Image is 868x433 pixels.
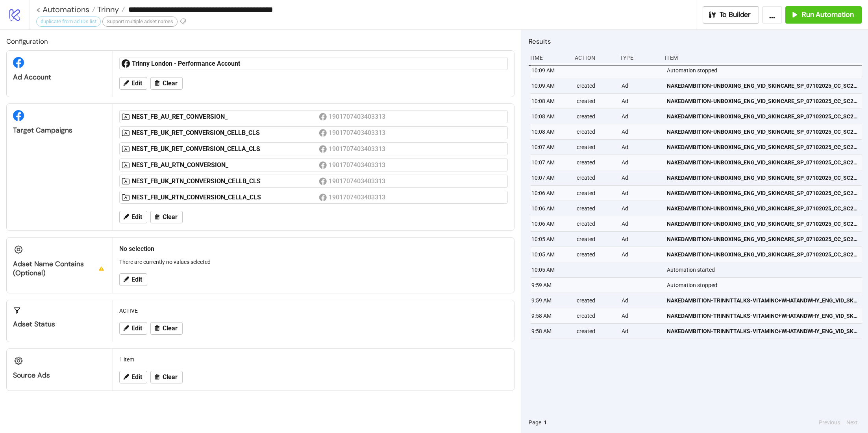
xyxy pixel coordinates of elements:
button: ... [762,6,782,24]
div: Ad [621,140,661,155]
button: Edit [119,322,147,335]
div: ACTIVE [116,303,511,318]
div: Ad [621,201,661,216]
span: NAKEDAMBITION-UNBOXING_ENG_VID_SKINCARE_SP_07102025_CC_SC20_USP11_TL_ [667,112,859,121]
div: 10:07 AM [531,155,570,170]
div: NEST_FB_UK_RET_CONVERSION_CELLB_CLS [132,129,319,137]
span: NAKEDAMBITION-UNBOXING_ENG_VID_SKINCARE_SP_07102025_CC_SC20_USP11_TL_ [667,143,859,151]
div: Ad [621,308,661,323]
div: 10:06 AM [531,201,570,216]
div: Automation stopped [666,63,864,78]
span: NAKEDAMBITION-UNBOXING_ENG_VID_SKINCARE_SP_07102025_CC_SC20_USP11_TL_ [667,219,859,228]
div: created [576,247,616,262]
div: 10:09 AM [531,78,570,93]
div: 1901707403403313 [329,176,387,186]
div: 10:09 AM [531,63,570,78]
button: Edit [119,77,147,90]
div: Item [664,50,862,65]
span: Edit [131,80,142,87]
div: 1901707403403313 [329,144,387,154]
button: 1 [541,418,549,427]
a: NAKEDAMBITION-UNBOXING_ENG_VID_SKINCARE_SP_07102025_CC_SC20_USP11_TL_ [667,232,859,247]
button: Clear [150,77,183,90]
h2: Results [529,36,862,46]
div: NEST_FB_AU_RTN_CONVERSION_ [132,161,319,170]
span: NAKEDAMBITION-TRINNTTALKS-VITAMINC+WHATANDWHY_ENG_VID_SKINCARE_SP_07102025_CC_SC7_USP11_TL_ [667,327,859,335]
div: created [576,324,616,339]
div: Ad [621,216,661,231]
div: created [576,216,616,231]
h2: Configuration [6,36,515,46]
span: Clear [163,80,178,87]
span: Edit [131,214,142,221]
div: Ad [621,78,661,93]
div: created [576,201,616,216]
button: Next [844,418,860,427]
a: NAKEDAMBITION-UNBOXING_ENG_VID_SKINCARE_SP_07102025_CC_SC20_USP11_TL_ [667,201,859,216]
div: created [576,170,616,185]
div: 1901707403403313 [329,192,387,202]
div: Ad [621,324,661,339]
a: NAKEDAMBITION-UNBOXING_ENG_VID_SKINCARE_SP_07102025_CC_SC20_USP11_TL_ [667,247,859,262]
div: NEST_FB_UK_RTN_CONVERSION_CELLB_CLS [132,177,319,186]
button: Edit [119,273,147,286]
span: NAKEDAMBITION-UNBOXING_ENG_VID_SKINCARE_SP_07102025_CC_SC20_USP11_TL_ [667,204,859,213]
a: NAKEDAMBITION-UNBOXING_ENG_VID_SKINCARE_SP_07102025_CC_SC20_USP11_TL_ [667,216,859,231]
span: Clear [163,374,178,381]
a: Trinny [95,6,125,13]
div: 9:58 AM [531,308,570,323]
button: Clear [150,211,183,223]
div: NEST_FB_UK_RTN_CONVERSION_CELLA_CLS [132,193,319,202]
button: Clear [150,322,183,335]
div: 10:07 AM [531,140,570,155]
button: Previous [816,418,842,427]
div: Automation started [666,262,864,277]
span: NAKEDAMBITION-UNBOXING_ENG_VID_SKINCARE_SP_07102025_CC_SC20_USP11_TL_ [667,250,859,259]
span: Page [529,418,541,427]
span: Run Automation [802,10,854,19]
div: Action [574,50,614,65]
a: NAKEDAMBITION-UNBOXING_ENG_VID_SKINCARE_SP_07102025_CC_SC20_USP11_TL_ [667,78,859,93]
div: 10:06 AM [531,186,570,201]
div: 10:05 AM [531,232,570,247]
span: NAKEDAMBITION-TRINNTTALKS-VITAMINC+WHATANDWHY_ENG_VID_SKINCARE_SP_07102025_CC_SC7_USP11_TL_ [667,296,859,305]
div: 9:59 AM [531,293,570,308]
button: Run Automation [785,6,862,24]
a: < Automations [36,6,95,13]
button: To Builder [703,6,759,24]
span: Clear [163,325,178,332]
div: Support multiple adset names [102,17,178,27]
div: 1901707403403313 [329,160,387,170]
div: 9:59 AM [531,278,570,293]
div: Ad Account [13,73,106,82]
div: Adset Status [13,320,106,329]
div: 1901707403403313 [329,112,387,122]
a: NAKEDAMBITION-UNBOXING_ENG_VID_SKINCARE_SP_07102025_CC_SC20_USP11_TL_ [667,94,859,109]
div: Ad [621,293,661,308]
div: created [576,232,616,247]
div: NEST_FB_UK_RET_CONVERSION_CELLA_CLS [132,145,319,153]
div: Automation stopped [666,278,864,293]
p: There are currently no values selected [119,258,508,266]
span: To Builder [720,10,751,19]
div: Ad [621,170,661,185]
div: 10:08 AM [531,94,570,109]
span: Trinny [95,4,119,15]
div: Adset Name contains (optional) [13,260,106,278]
span: NAKEDAMBITION-UNBOXING_ENG_VID_SKINCARE_SP_07102025_CC_SC20_USP11_TL_ [667,189,859,197]
div: 10:08 AM [531,109,570,124]
div: Ad [621,247,661,262]
div: Target Campaigns [13,126,106,135]
div: created [576,109,616,124]
div: 10:08 AM [531,124,570,139]
span: NAKEDAMBITION-UNBOXING_ENG_VID_SKINCARE_SP_07102025_CC_SC20_USP11_TL_ [667,158,859,167]
div: Ad [621,155,661,170]
span: Clear [163,214,178,221]
span: NAKEDAMBITION-UNBOXING_ENG_VID_SKINCARE_SP_07102025_CC_SC20_USP11_TL_ [667,127,859,136]
span: NAKEDAMBITION-UNBOXING_ENG_VID_SKINCARE_SP_07102025_CC_SC20_USP11_TL_ [667,173,859,182]
div: Source Ads [13,371,106,380]
span: NAKEDAMBITION-UNBOXING_ENG_VID_SKINCARE_SP_07102025_CC_SC20_USP11_TL_ [667,81,859,90]
a: NAKEDAMBITION-UNBOXING_ENG_VID_SKINCARE_SP_07102025_CC_SC20_USP11_TL_ [667,109,859,124]
div: created [576,94,616,109]
div: duplicate from ad IDs list [36,17,101,27]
